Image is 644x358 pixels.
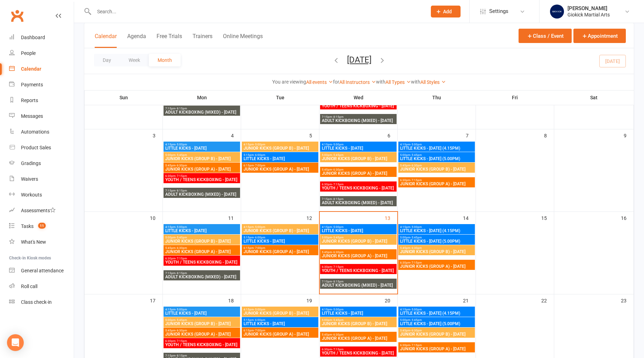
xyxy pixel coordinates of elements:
[306,212,319,223] div: 12
[410,179,422,182] span: - 7:15pm
[321,254,395,258] span: JUNIOR KICKS (GROUP A) - [DATE]
[165,229,239,233] span: LITTLE KICKS - [DATE]
[400,164,473,167] span: 5:45pm
[410,329,422,332] span: - 6:30pm
[243,164,317,167] span: 6:15pm
[411,79,420,85] strong: with
[400,153,473,157] span: 5:00pm
[243,318,317,322] span: 5:15pm
[21,35,45,40] div: Dashboard
[321,336,395,341] span: JUNIOR KICKS (GROUP A) - [DATE]
[175,339,187,343] span: - 7:15pm
[410,344,422,347] span: - 7:15pm
[165,146,239,150] span: LITTLE KICKS - [DATE]
[21,268,64,273] div: General attendance
[9,77,74,93] a: Payments
[165,174,239,178] span: 6:30pm
[400,229,473,233] span: LITTLE KICKS - [DATE] (4.15PM)
[321,183,395,186] span: 6:30pm
[149,54,181,66] button: Month
[321,119,395,123] span: ADULT KICKBOXING (MIXED) - [DATE]
[21,239,46,245] div: What's New
[165,343,239,347] span: YOUTH / TEENS KICKBOXING - [DATE]
[165,153,239,157] span: 5:00pm
[175,308,187,311] span: - 5:00pm
[385,212,397,223] div: 13
[21,129,49,135] div: Automations
[228,294,241,306] div: 18
[400,143,473,146] span: 4:15pm
[175,236,187,239] span: - 5:45pm
[321,146,395,150] span: LITTLE KICKS - [DATE]
[175,246,187,250] span: - 6:30pm
[385,79,411,85] a: All Types
[165,157,239,161] span: JUNIOR KICKS (GROUP B) - [DATE]
[332,153,343,157] span: - 5:45pm
[398,90,476,105] th: Thu
[243,225,317,229] span: 4:15pm
[165,339,239,343] span: 6:30pm
[175,257,187,260] span: - 7:15pm
[466,129,476,141] div: 7
[332,183,343,186] span: - 7:15pm
[175,174,187,178] span: - 7:15pm
[400,329,473,332] span: 5:45pm
[150,294,162,306] div: 17
[400,246,473,250] span: 5:45pm
[165,250,239,254] span: JUNIOR KICKS (GROUP A) - [DATE]
[333,79,339,85] strong: for
[321,143,395,146] span: 4:15pm
[9,234,74,250] a: What's New
[400,322,473,326] span: LITTLE KICKS - [DATE] (5.00PM)
[231,129,241,141] div: 4
[410,225,422,229] span: - 5:00pm
[165,332,239,336] span: JUNIOR KICKS (GROUP A) - [DATE]
[9,171,74,187] a: Waivers
[400,179,473,182] span: 6:30pm
[165,225,239,229] span: 4:15pm
[541,294,554,306] div: 22
[385,294,397,306] div: 20
[94,54,120,66] button: Day
[321,104,395,108] span: YOUTH / TEENS KICKBOXING - [DATE]
[21,66,41,72] div: Calendar
[150,212,162,223] div: 10
[400,308,473,311] span: 4:15pm
[321,351,395,355] span: YOUTH / TEENS KICKBOXING - [DATE]
[243,229,317,233] span: JUNIOR KICKS (GROUP B) - [DATE]
[489,3,508,19] span: Settings
[321,229,395,233] span: LITTLE KICKS - [DATE]
[175,225,187,229] span: - 5:00pm
[321,311,395,315] span: LITTLE KICKS - [DATE]
[321,333,395,336] span: 5:45pm
[321,153,395,157] span: 5:00pm
[157,33,182,48] button: Free Trials
[321,168,395,171] span: 5:45pm
[153,129,162,141] div: 3
[254,164,265,167] span: - 7:00pm
[165,272,239,275] span: 7:15pm
[165,110,239,114] span: ADULT KICKBOXING (MIXED) - [DATE]
[8,7,26,24] a: Clubworx
[400,311,473,315] span: LITTLE KICKS - [DATE] (4.15PM)
[243,311,317,315] span: JUNIOR KICKS (GROUP B) - [DATE]
[9,124,74,140] a: Automations
[388,129,397,141] div: 6
[165,322,239,326] span: JUNIOR KICKS (GROUP B) - [DATE]
[175,153,187,157] span: - 5:45pm
[400,157,473,161] span: LITTLE KICKS - [DATE] (5.00PM)
[193,33,212,48] button: Trainers
[165,167,239,171] span: JUNIOR KICKS (GROUP A) - [DATE]
[321,239,395,243] span: JUNIOR KICKS (GROUP B) - [DATE]
[443,9,452,14] span: Add
[541,212,554,223] div: 15
[624,129,634,141] div: 9
[228,212,241,223] div: 11
[400,264,473,268] span: JUNIOR KICKS (GROUP A) - [DATE]
[165,236,239,239] span: 5:00pm
[9,187,74,203] a: Workouts
[175,272,187,275] span: - 8:15pm
[332,236,343,239] span: - 5:45pm
[519,29,572,43] button: Class / Event
[243,246,317,250] span: 6:15pm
